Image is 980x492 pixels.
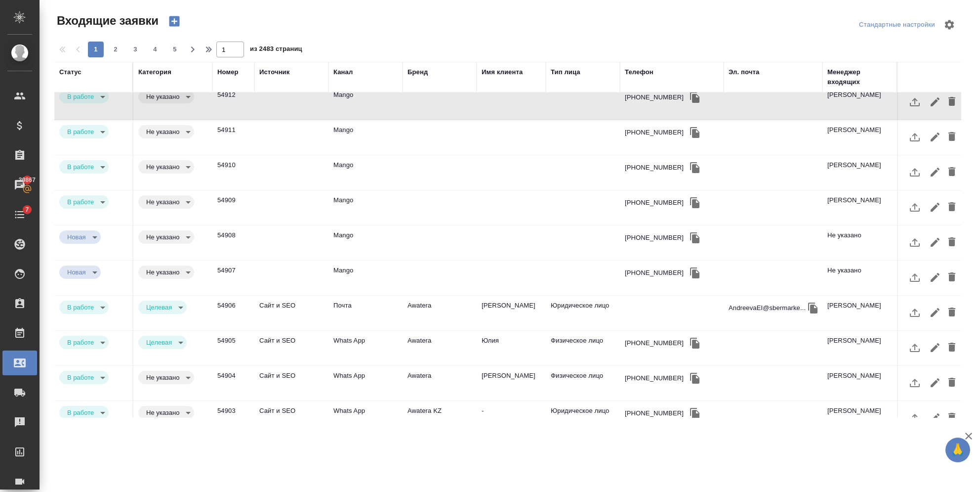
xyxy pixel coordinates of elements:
div: Не указано [138,90,194,103]
button: Новая [64,268,89,276]
div: В работе [59,90,109,103]
div: [PHONE_NUMBER] [625,408,684,418]
div: В работе [59,195,109,209]
div: Не указано [138,160,194,174]
td: Юридическое лицо [546,296,620,330]
td: Сайт и SEO [254,331,328,365]
button: Не указано [143,163,182,171]
button: Удалить [943,301,960,324]
button: Скопировать [688,90,702,105]
div: Не указано [138,125,194,138]
button: Удалить [943,195,960,219]
td: Mango [328,120,403,155]
div: Новая [59,266,101,279]
button: 🙏 [945,438,970,462]
button: Скопировать [688,195,702,210]
td: [PERSON_NAME] [822,401,897,436]
div: Целевая [138,336,187,349]
td: 54911 [212,120,254,155]
button: Редактировать [927,125,943,149]
td: Awatera [403,366,477,401]
div: В работе [59,160,109,174]
td: - [477,401,546,436]
div: Телефон [625,67,653,77]
button: Новая [64,233,89,241]
button: Редактировать [927,371,943,395]
button: В работе [64,408,97,417]
button: В работе [64,303,97,312]
button: Не указано [143,128,182,136]
button: Редактировать [927,195,943,219]
a: 7 [2,202,37,227]
button: Создать [163,13,186,30]
button: Целевая [143,338,175,347]
td: Сайт и SEO [254,366,328,401]
button: Не указано [143,373,182,382]
div: В работе [59,406,109,419]
td: Юридическое лицо [546,401,620,436]
button: Удалить [943,90,960,114]
div: [PHONE_NUMBER] [625,338,684,348]
td: 54910 [212,155,254,190]
div: [PHONE_NUMBER] [625,92,684,102]
div: Целевая [138,301,187,314]
button: Загрузить файл [903,266,927,289]
span: 3 [127,45,143,54]
button: Скопировать [688,266,702,280]
td: Mango [328,225,403,260]
span: из 2483 страниц [250,43,302,57]
td: [PERSON_NAME] [822,366,897,401]
button: 3 [127,42,143,57]
span: 5 [167,45,183,54]
button: В работе [64,373,97,382]
button: Удалить [943,266,960,289]
button: В работе [64,163,97,171]
td: 54903 [212,401,254,436]
td: 54912 [212,85,254,120]
td: 54905 [212,331,254,365]
button: Не указано [143,198,182,206]
button: Редактировать [927,266,943,289]
button: Скопировать [688,406,702,421]
td: Физическое лицо [546,331,620,365]
button: 2 [108,42,123,57]
div: [PHONE_NUMBER] [625,268,684,278]
span: Настроить таблицу [938,13,961,37]
div: [PHONE_NUMBER] [625,198,684,208]
div: Номер [217,67,239,77]
td: Mango [328,261,403,295]
td: Физическое лицо [546,366,620,401]
div: [PHONE_NUMBER] [625,163,684,173]
button: Загрузить файл [903,371,927,395]
td: [PERSON_NAME] [822,190,897,225]
div: split button [857,17,938,33]
button: Загрузить файл [903,125,927,149]
td: Awatera [403,331,477,365]
div: Эл. почта [729,67,759,77]
button: Скопировать [688,125,702,140]
div: [PHONE_NUMBER] [625,233,684,243]
div: Не указано [138,195,194,209]
div: Менеджер входящих [827,67,892,87]
button: Скопировать [688,230,702,245]
button: Скопировать [688,160,702,175]
span: 39867 [13,175,41,185]
a: 39867 [2,173,37,197]
div: Не указано [138,230,194,244]
div: Тип лица [551,67,580,77]
button: Удалить [943,125,960,149]
div: В работе [59,125,109,138]
button: Удалить [943,160,960,184]
button: Редактировать [927,90,943,114]
div: Не указано [138,406,194,419]
button: Скопировать [688,336,702,351]
div: Имя клиента [482,67,523,77]
td: 54907 [212,261,254,295]
p: AndreevaEI@sbermarke... [729,303,806,313]
div: Не указано [138,371,194,384]
td: Юлия [477,331,546,365]
td: Не указано [822,261,897,295]
div: В работе [59,336,109,349]
button: 5 [167,42,183,57]
button: Целевая [143,303,175,312]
